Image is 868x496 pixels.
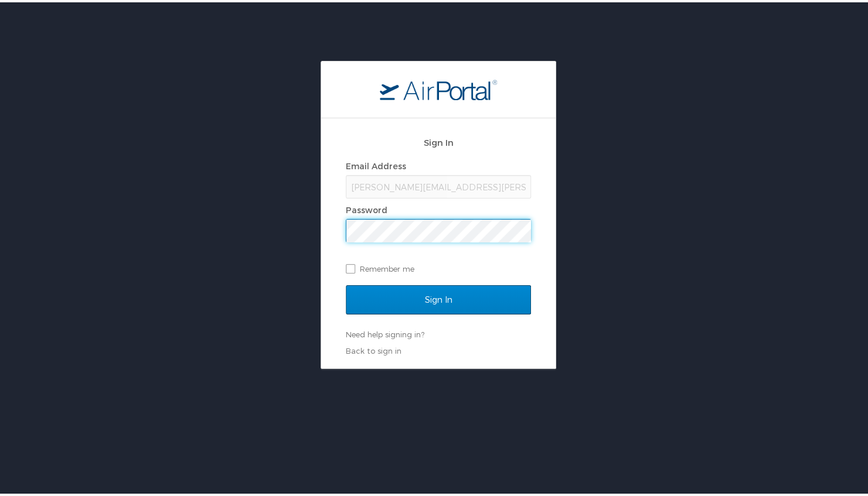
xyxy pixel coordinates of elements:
img: logo [380,77,497,98]
label: Remember me [346,258,531,275]
a: Back to sign in [346,344,401,353]
a: Need help signing in? [346,327,424,337]
h2: Sign In [346,134,531,147]
label: Password [346,203,387,213]
label: Email Address [346,159,406,169]
input: Sign In [346,283,531,312]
